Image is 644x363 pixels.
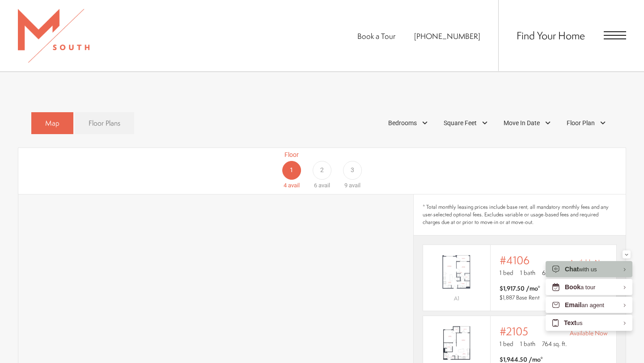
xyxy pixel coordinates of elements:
span: A1 [454,295,459,302]
span: $1,917.50 /mo* [500,284,540,293]
a: Floor 3 [337,150,368,190]
span: 1 bath [520,268,535,277]
span: * Total monthly leasing prices include base rent, all mandatory monthly fees and any user-selecte... [423,203,617,226]
span: Available Now [570,257,607,266]
span: Map [45,118,59,128]
span: avail [318,182,330,189]
span: 3 [351,165,354,175]
span: #2105 [500,325,528,338]
span: #4106 [500,254,530,266]
img: #4106 - 1 bedroom floor plan layout with 1 bathroom and 622 square feet [423,251,490,293]
span: 1 bed [500,339,513,348]
span: 9 [344,182,347,189]
span: Move In Date [504,118,540,128]
span: Floor Plans [89,118,120,128]
span: [PHONE_NUMBER] [414,31,480,41]
img: MSouth [18,9,89,63]
a: Call Us at 813-570-8014 [414,31,480,41]
span: 2 [320,165,324,175]
a: Book a Tour [357,31,395,41]
a: Find Your Home [517,28,585,42]
button: Open Menu [604,31,626,39]
a: Floor 2 [307,150,337,190]
span: $1,887 Base Rent [500,294,540,301]
span: avail [349,182,360,189]
span: 1 bed [500,268,513,277]
a: View #4106 [423,245,617,311]
span: Bedrooms [388,118,417,128]
span: Floor Plan [567,118,595,128]
span: 1 bath [520,339,535,348]
span: 622 sq. ft. [542,268,568,277]
span: 6 [314,182,317,189]
span: Available Now [570,329,607,338]
span: Square Feet [444,118,477,128]
span: 764 sq. ft. [542,339,567,348]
